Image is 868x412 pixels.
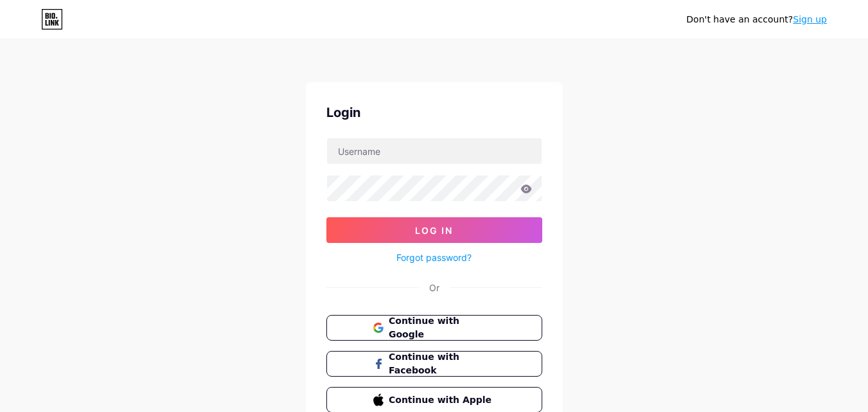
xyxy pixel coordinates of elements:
[389,350,495,377] span: Continue with Facebook
[326,217,542,243] button: Log In
[396,251,472,264] a: Forgot password?
[686,13,827,26] div: Don't have an account?
[389,314,495,341] span: Continue with Google
[326,315,542,341] button: Continue with Google
[429,281,439,294] div: Or
[415,225,453,236] span: Log In
[389,393,495,407] span: Continue with Apple
[326,103,542,122] div: Login
[793,14,827,24] a: Sign up
[327,138,542,164] input: Username
[326,351,542,377] button: Continue with Facebook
